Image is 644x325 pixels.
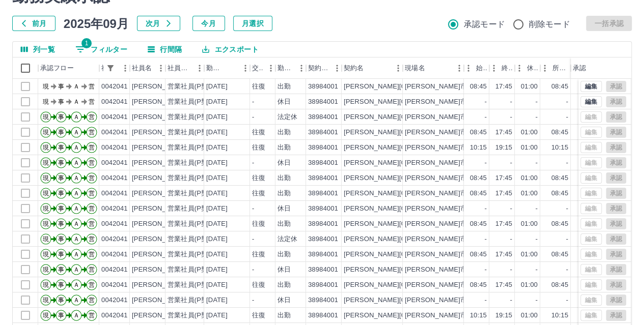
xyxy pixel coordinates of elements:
div: 出勤 [277,128,291,137]
div: 勤務区分 [275,57,306,79]
div: [PERSON_NAME] [132,128,187,137]
div: 08:45 [470,173,487,183]
div: 所定開始 [540,57,571,79]
div: 営業社員(P契約) [167,173,217,183]
div: 社員名 [130,57,165,79]
div: 契約コード [308,57,329,79]
div: 17:45 [495,189,512,198]
div: 08:45 [470,280,487,290]
div: [PERSON_NAME]市ヤングプラザ [405,234,507,244]
div: 契約コード [306,57,342,79]
div: - [510,97,512,107]
div: 始業 [464,57,489,79]
text: 事 [58,266,64,273]
div: 往復 [252,128,265,137]
div: 01:00 [521,250,538,259]
text: 事 [58,83,64,90]
div: 10:15 [551,143,568,153]
button: フィルター表示 [103,61,118,75]
div: [PERSON_NAME]市ヤングプラザ [405,189,507,198]
div: [PERSON_NAME] [132,97,187,107]
div: [PERSON_NAME]市ヤングプラザ [405,280,507,290]
div: 社員区分 [167,57,192,79]
text: 事 [58,205,64,212]
div: - [485,158,487,168]
div: [PERSON_NAME][GEOGRAPHIC_DATA] [344,250,469,259]
text: 現 [43,113,49,121]
div: 休日 [277,204,291,214]
text: 現 [43,83,49,90]
div: [PERSON_NAME][GEOGRAPHIC_DATA] [344,143,469,153]
div: [DATE] [206,158,228,168]
div: [PERSON_NAME]市ヤングプラザ [405,128,507,137]
div: [PERSON_NAME]市ヤングプラザ [405,265,507,275]
button: メニュー [118,61,133,76]
div: [PERSON_NAME]市ヤングプラザ [405,219,507,229]
div: - [252,265,254,275]
text: Ａ [73,220,79,227]
div: [PERSON_NAME]市ヤングプラザ [405,97,507,107]
text: Ａ [73,129,79,136]
div: - [566,265,568,275]
text: Ａ [73,235,79,243]
button: メニュー [294,61,309,76]
div: [PERSON_NAME] [132,234,187,244]
span: 1 [81,38,92,48]
text: 現 [43,266,49,273]
div: - [566,234,568,244]
div: [PERSON_NAME] [132,204,187,214]
div: [DATE] [206,143,228,153]
text: 事 [58,144,64,151]
div: [PERSON_NAME] [132,143,187,153]
div: 38984001 [308,204,338,214]
text: Ａ [73,205,79,212]
div: 往復 [252,280,265,290]
div: - [252,296,254,305]
text: 営 [89,174,95,182]
button: フィルター表示 [67,42,135,57]
div: [PERSON_NAME]市ヤングプラザ [405,204,507,214]
div: [PERSON_NAME][GEOGRAPHIC_DATA] [344,234,469,244]
div: 出勤 [277,173,291,183]
div: 38984001 [308,296,338,305]
div: - [485,97,487,107]
div: 01:00 [521,280,538,290]
text: 事 [58,235,64,243]
div: [PERSON_NAME][GEOGRAPHIC_DATA] [344,112,469,122]
div: - [510,112,512,122]
div: 38984001 [308,234,338,244]
div: 休日 [277,97,291,107]
div: 契約名 [344,57,363,79]
text: Ａ [73,266,79,273]
div: - [252,97,254,107]
div: 往復 [252,173,265,183]
div: 出勤 [277,189,291,198]
div: - [536,234,538,244]
button: メニュー [329,61,345,76]
text: 事 [58,190,64,197]
div: 休日 [277,158,291,168]
div: 38984001 [308,143,338,153]
div: [DATE] [206,189,228,198]
div: 営業社員(P契約) [167,204,217,214]
div: 08:45 [551,128,568,137]
div: - [536,204,538,214]
div: 08:45 [470,219,487,229]
div: 承認フロー [38,57,99,79]
div: 17:45 [495,280,512,290]
text: 営 [89,83,95,90]
div: 交通費 [252,57,263,79]
div: 0042041 [101,280,128,290]
div: 営業社員(P契約) [167,234,217,244]
div: [DATE] [206,204,228,214]
div: 08:45 [551,173,568,183]
text: Ａ [73,159,79,166]
div: [PERSON_NAME]市ヤングプラザ [405,158,507,168]
div: 法定休 [277,234,297,244]
text: 営 [89,129,95,136]
div: 38984001 [308,158,338,168]
div: - [536,265,538,275]
text: 営 [89,159,95,166]
text: 現 [43,281,49,288]
div: [PERSON_NAME] [132,296,187,305]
